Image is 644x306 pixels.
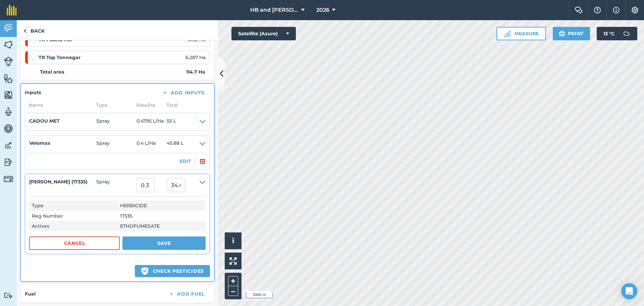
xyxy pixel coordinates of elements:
img: A question mark icon [593,7,601,13]
span: 45.88 L [167,139,183,149]
span: 0.4 L / Ha [137,139,167,149]
h4: [PERSON_NAME] (17335) [29,178,96,185]
img: svg+xml;base64,PHN2ZyB4bWxucz0iaHR0cDovL3d3dy53My5vcmcvMjAwMC9zdmciIHdpZHRoPSIxNyIgaGVpZ2h0PSIxNy... [613,6,620,14]
img: svg+xml;base64,PD94bWwgdmVyc2lvbj0iMS4wIiBlbmNvZGluZz0idXRmLTgiPz4KPCEtLSBHZW5lcmF0b3I6IEFkb2JlIE... [620,27,633,40]
button: Cancel [29,236,120,250]
button: Save [122,236,206,250]
button: + [228,276,238,286]
summary: VelomaxSpray0.4 L/Ha45.88 L [29,139,206,149]
img: svg+xml;base64,PHN2ZyB4bWxucz0iaHR0cDovL3d3dy53My5vcmcvMjAwMC9zdmciIHdpZHRoPSIxOCIgaGVpZ2h0PSIyNC... [200,157,206,165]
span: Spray [96,117,137,127]
img: Four arrows, one pointing top left, one top right, one bottom right and the last bottom left [229,257,237,265]
img: fieldmargin Logo [7,5,17,15]
span: Spray [96,139,137,149]
img: svg+xml;base64,PHN2ZyB4bWxucz0iaHR0cDovL3d3dy53My5vcmcvMjAwMC9zdmciIHdpZHRoPSI5IiBoZWlnaHQ9IjI0Ii... [23,27,26,35]
img: svg+xml;base64,PD94bWwgdmVyc2lvbj0iMS4wIiBlbmNvZGluZz0idXRmLTgiPz4KPCEtLSBHZW5lcmF0b3I6IEFkb2JlIE... [4,174,13,184]
img: A cog icon [631,7,639,13]
span: Spray [96,178,137,192]
button: Print [553,27,590,40]
summary: [PERSON_NAME] (17335)Spray [29,178,206,192]
span: Name [25,101,92,109]
th: Type [29,201,117,211]
button: – [228,286,238,296]
a: Back [17,20,51,40]
h4: Inputs [25,89,41,96]
img: svg+xml;base64,PD94bWwgdmVyc2lvbj0iMS4wIiBlbmNvZGluZz0idXRmLTgiPz4KPCEtLSBHZW5lcmF0b3I6IEFkb2JlIE... [4,292,13,299]
div: Open Intercom Messenger [621,283,637,299]
td: 17335 [117,211,206,221]
td: ETHOFUMESATE [117,221,206,231]
span: 55 L [167,117,176,127]
img: Two speech bubbles overlapping with the left bubble in the forefront [575,7,583,13]
span: 13 ° C [603,27,614,40]
span: Rate/ Ha [132,101,162,109]
button: i [225,232,241,249]
strong: 114.7 Ha [186,68,205,76]
h4: Fuel [25,290,36,298]
img: svg+xml;base64,PD94bWwgdmVyc2lvbj0iMS4wIiBlbmNvZGluZz0idXRmLTgiPz4KPCEtLSBHZW5lcmF0b3I6IEFkb2JlIE... [4,23,13,33]
span: Type [92,101,132,109]
th: Reg Number [29,211,117,221]
span: Total [162,101,178,109]
img: svg+xml;base64,PD94bWwgdmVyc2lvbj0iMS4wIiBlbmNvZGluZz0idXRmLTgiPz4KPCEtLSBHZW5lcmF0b3I6IEFkb2JlIE... [4,157,13,167]
img: svg+xml;base64,PHN2ZyB4bWxucz0iaHR0cDovL3d3dy53My5vcmcvMjAwMC9zdmciIHdpZHRoPSI1NiIgaGVpZ2h0PSI2MC... [4,73,13,83]
img: svg+xml;base64,PD94bWwgdmVyc2lvbj0iMS4wIiBlbmNvZGluZz0idXRmLTgiPz4KPCEtLSBHZW5lcmF0b3I6IEFkb2JlIE... [4,140,13,150]
span: 6.287 Ha [185,54,206,61]
strong: TR Top Tonnegar [39,54,80,61]
img: svg+xml;base64,PHN2ZyB4bWxucz0iaHR0cDovL3d3dy53My5vcmcvMjAwMC9zdmciIHdpZHRoPSIxOSIgaGVpZ2h0PSIyNC... [559,30,565,38]
button: Satellite (Azure) [231,27,296,40]
button: EDIT [179,158,191,165]
h4: Velomax [29,139,96,147]
th: Actives [29,221,117,231]
img: svg+xml;base64,PHN2ZyB4bWxucz0iaHR0cDovL3d3dy53My5vcmcvMjAwMC9zdmciIHdpZHRoPSI1NiIgaGVpZ2h0PSI2MC... [4,90,13,100]
h4: CADOU MET [29,117,96,125]
button: Add Fuel [163,289,210,299]
td: HERBICIDE [117,201,206,211]
span: HB and [PERSON_NAME] [250,6,299,14]
span: 2026 [316,6,329,14]
img: svg+xml;base64,PHN2ZyB4bWxucz0iaHR0cDovL3d3dy53My5vcmcvMjAwMC9zdmciIHdpZHRoPSI1NiIgaGVpZ2h0PSI2MC... [4,40,13,50]
img: svg+xml;base64,PD94bWwgdmVyc2lvbj0iMS4wIiBlbmNvZGluZz0idXRmLTgiPz4KPCEtLSBHZW5lcmF0b3I6IEFkb2JlIE... [4,124,13,134]
span: i [232,236,234,245]
button: Add Inputs [157,88,210,97]
img: Ruler icon [504,30,511,37]
img: svg+xml;base64,PD94bWwgdmVyc2lvbj0iMS4wIiBlbmNvZGluZz0idXRmLTgiPz4KPCEtLSBHZW5lcmF0b3I6IEFkb2JlIE... [4,107,13,117]
summary: CADOU METSpray0.4795 L/Ha55 L [29,117,206,127]
button: Measure [496,27,546,40]
span: 0.4795 L / Ha [137,117,167,127]
img: svg+xml;base64,PD94bWwgdmVyc2lvbj0iMS4wIiBlbmNvZGluZz0idXRmLTgiPz4KPCEtLSBHZW5lcmF0b3I6IEFkb2JlIE... [4,57,13,66]
button: Check pesticides [135,265,210,277]
button: 13 °C [597,27,637,40]
strong: Total area [40,68,64,76]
